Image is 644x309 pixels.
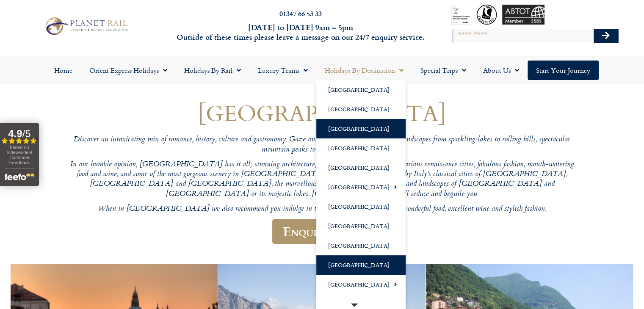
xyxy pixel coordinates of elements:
a: [GEOGRAPHIC_DATA] [316,99,406,119]
a: Luxury Trains [249,61,316,80]
a: [GEOGRAPHIC_DATA] [316,119,406,138]
a: [GEOGRAPHIC_DATA] [316,138,406,158]
a: [GEOGRAPHIC_DATA] [316,80,406,99]
a: [GEOGRAPHIC_DATA] [316,158,406,177]
img: Planet Rail Train Holidays Logo [42,15,130,37]
a: [GEOGRAPHIC_DATA] [316,216,406,236]
a: [GEOGRAPHIC_DATA] [316,177,406,197]
p: Discover an intoxicating mix of romance, history, culture and gastronomy. Gaze out over an enchan... [68,135,576,155]
a: [GEOGRAPHIC_DATA] [316,236,406,255]
p: In our humble opinion, [GEOGRAPHIC_DATA] has it all; stunning architecture, world-famous works of... [68,160,576,199]
a: [GEOGRAPHIC_DATA] [316,255,406,275]
a: Holidays by Rail [176,61,249,80]
a: [GEOGRAPHIC_DATA] [316,197,406,216]
a: Start your Journey [528,61,599,80]
a: 01347 66 53 33 [279,8,322,18]
a: Special Trips [412,61,475,80]
h1: [GEOGRAPHIC_DATA] [68,100,576,125]
a: Home [46,61,81,80]
button: Search [594,29,618,43]
a: About Us [475,61,528,80]
p: When in [GEOGRAPHIC_DATA] we also recommend you indulge in the pleasures of la dolce vita : wonde... [68,204,576,214]
a: Holidays by Destination [316,61,412,80]
a: Enquire Now [272,219,372,244]
nav: Menu [4,61,640,80]
a: [GEOGRAPHIC_DATA] [316,275,406,294]
h6: [DATE] to [DATE] 9am – 5pm Outside of these times please leave a message on our 24/7 enquiry serv... [174,22,427,42]
a: Orient Express Holidays [81,61,176,80]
